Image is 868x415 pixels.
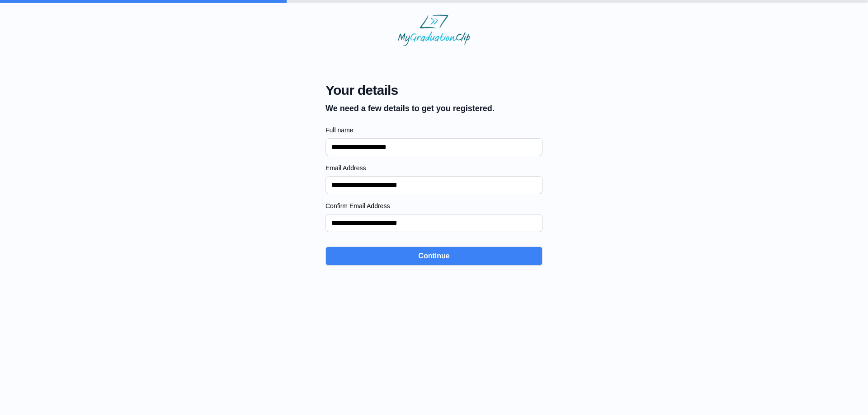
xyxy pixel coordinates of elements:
p: We need a few details to get you registered. [325,102,495,115]
label: Confirm Email Address [325,201,542,210]
img: MyGraduationClip [398,14,470,46]
label: Full name [325,126,542,135]
span: Your details [325,82,495,98]
button: Continue [325,247,542,266]
label: Email Address [325,163,542,173]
